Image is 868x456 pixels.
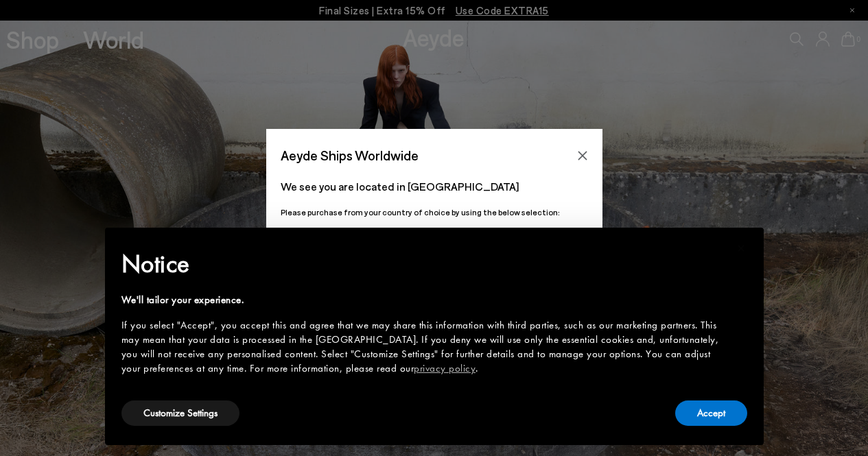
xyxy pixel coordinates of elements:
[281,143,419,167] span: Aeyde Ships Worldwide
[121,246,725,282] h2: Notice
[281,178,588,195] p: We see you are located in [GEOGRAPHIC_DATA]
[121,400,239,426] button: Customize Settings
[414,361,476,375] a: privacy policy
[725,232,758,265] button: Close this notice
[675,400,747,426] button: Accept
[572,145,593,166] button: Close
[281,206,588,219] p: Please purchase from your country of choice by using the below selection:
[121,318,725,376] div: If you select "Accept", you accept this and agree that we may share this information with third p...
[737,237,746,259] span: ×
[121,293,725,307] div: We'll tailor your experience.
